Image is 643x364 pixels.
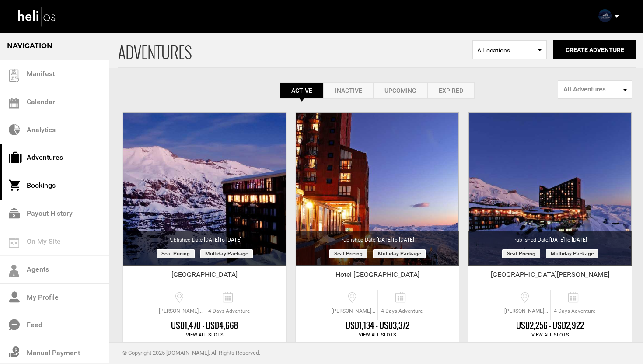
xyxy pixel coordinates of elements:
span: [PERSON_NAME][GEOGRAPHIC_DATA], [GEOGRAPHIC_DATA], [GEOGRAPHIC_DATA] [157,308,205,315]
div: Published Date: [468,231,632,244]
span: 4 Days Adventure [551,308,598,315]
img: heli-logo [17,5,57,28]
div: USD1,134 - USD3,372 [296,320,459,332]
span: to [DATE] [219,237,241,243]
span: Multiday package [373,249,426,258]
span: 4 Days Adventure [378,308,426,315]
span: Seat Pricing [157,249,195,258]
a: Upcoming [373,82,427,99]
img: guest-list.svg [7,69,21,82]
div: [GEOGRAPHIC_DATA] [123,270,286,283]
span: Select box activate [472,40,547,59]
span: Multiday package [200,249,253,258]
span: [DATE] [204,237,241,243]
div: View All Slots [468,332,632,339]
span: [DATE] [377,237,414,243]
div: View All Slots [296,332,459,339]
img: agents-icon.svg [9,265,19,277]
a: Inactive [324,82,373,99]
span: [DATE] [549,237,587,243]
span: All Adventures [563,85,621,94]
div: USD1,470 - USD4,668 [123,320,286,332]
a: Expired [427,82,475,99]
div: Published Date: [296,231,459,244]
span: to [DATE] [565,237,587,243]
button: All Adventures [558,80,632,99]
span: [PERSON_NAME][GEOGRAPHIC_DATA], [GEOGRAPHIC_DATA], [GEOGRAPHIC_DATA] [502,308,550,315]
div: [GEOGRAPHIC_DATA][PERSON_NAME] [468,270,632,283]
span: All locations [477,46,542,55]
img: calendar.svg [9,98,19,108]
div: Published Date: [123,231,286,244]
a: Active [280,82,324,99]
span: Seat Pricing [502,249,540,258]
span: Seat Pricing [329,249,367,258]
span: Multiday package [546,249,598,258]
div: USD2,256 - USD2,922 [468,320,632,332]
img: on_my_site.svg [9,238,19,248]
span: [PERSON_NAME][GEOGRAPHIC_DATA], [GEOGRAPHIC_DATA], [GEOGRAPHIC_DATA] [329,308,377,315]
span: to [DATE] [392,237,414,243]
span: ADVENTURES [118,32,472,67]
div: View All Slots [123,332,286,339]
button: Create Adventure [553,40,636,59]
img: 9c1864d4b621a9b97a927ae13930b216.png [598,9,612,22]
div: Hotel [GEOGRAPHIC_DATA] [296,270,459,283]
span: 4 Days Adventure [205,308,253,315]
